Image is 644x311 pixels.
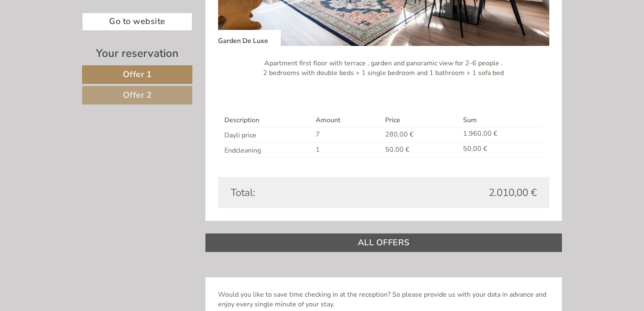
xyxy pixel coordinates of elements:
td: 1.960,00 € [460,127,543,142]
td: 7 [312,127,382,142]
a: ALL OFFERS [205,233,562,252]
span: Offer 2 [123,89,152,101]
span: 50,00 € [385,145,410,154]
td: 50,00 € [460,142,543,158]
div: Total: [224,185,384,200]
span: 280,00 € [385,130,414,139]
th: Description [224,114,312,127]
p: Apartment first floor with terrace , garden and panoramic view for 2-6 people , 2 bedrooms with d... [218,59,550,78]
div: Garden De Luxe [218,30,281,46]
td: 1 [312,142,382,158]
td: Dayli price [224,127,312,142]
th: Amount [312,114,382,127]
span: 2.010,00 € [489,185,537,200]
th: Price [382,114,460,127]
td: Endcleaning [224,142,312,158]
div: Your reservation [82,46,192,61]
a: Go to website [82,13,192,31]
p: Would you like to save time checking in at the reception? So please provide us with your data in ... [218,290,550,309]
span: Offer 1 [123,69,152,80]
th: Sum [460,114,543,127]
